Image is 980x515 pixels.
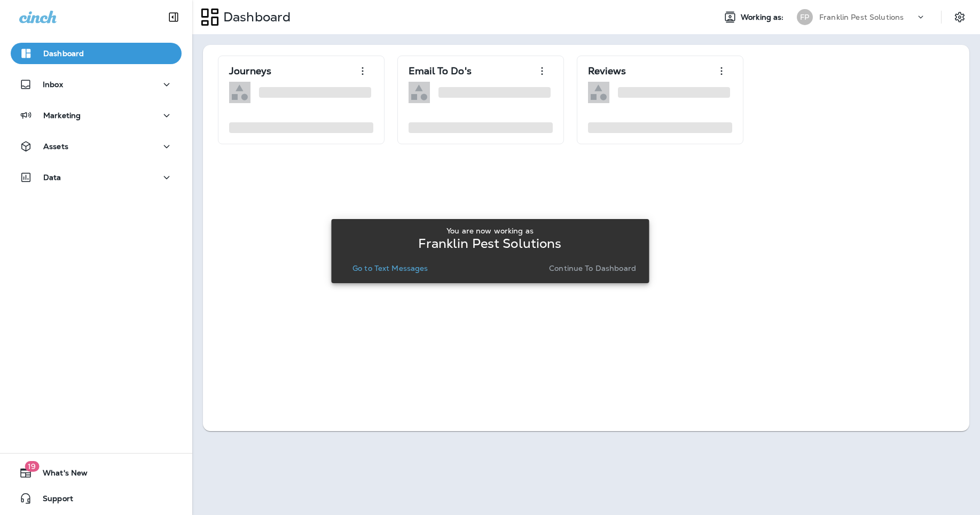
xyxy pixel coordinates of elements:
[549,264,636,272] p: Continue to Dashboard
[32,469,88,481] span: What's New
[797,9,813,25] div: FP
[11,136,182,157] button: Assets
[11,167,182,188] button: Data
[418,239,561,248] p: Franklin Pest Solutions
[545,261,640,276] button: Continue to Dashboard
[32,494,73,507] span: Support
[43,142,68,151] p: Assets
[446,227,534,235] p: You are now working as
[11,462,182,483] button: 19What's New
[159,6,189,28] button: Collapse Sidebar
[11,105,182,126] button: Marketing
[11,74,182,95] button: Inbox
[11,43,182,64] button: Dashboard
[741,13,786,22] span: Working as:
[352,264,428,272] p: Go to Text Messages
[43,80,63,89] p: Inbox
[950,7,969,27] button: Settings
[11,488,182,509] button: Support
[819,13,904,21] p: Franklin Pest Solutions
[43,111,81,120] p: Marketing
[348,261,433,276] button: Go to Text Messages
[25,461,39,472] span: 19
[219,9,291,25] p: Dashboard
[229,66,271,76] p: Journeys
[43,49,84,58] p: Dashboard
[43,173,61,182] p: Data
